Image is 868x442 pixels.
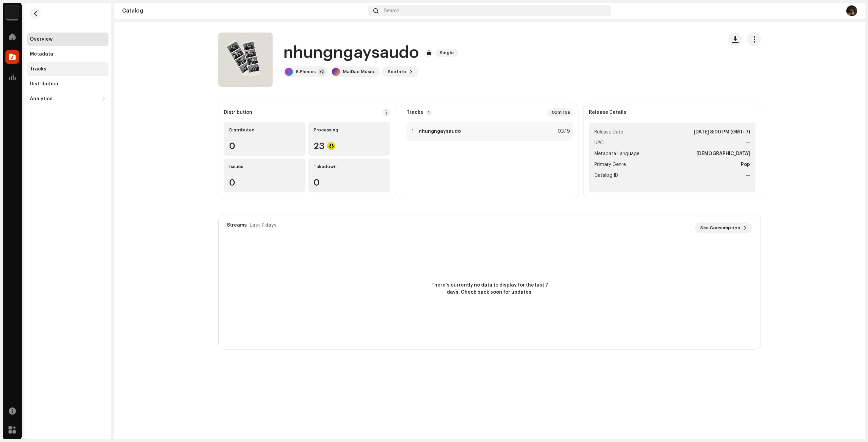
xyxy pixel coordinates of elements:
span: UPC [594,139,604,147]
div: Metadata [30,51,53,57]
span: Primary Genre [594,161,626,169]
span: See Info [388,65,406,79]
div: Takedown [314,164,384,169]
div: Last 7 days [250,223,277,228]
div: Distribution [224,110,252,115]
div: Distributed [229,127,300,133]
re-m-nav-item: Overview [27,33,108,46]
span: Catalog ID [594,171,618,180]
span: Search [384,8,399,14]
div: Streams [227,223,247,228]
div: Analytics [30,96,53,102]
span: Single [435,49,458,57]
button: See Consumption [695,223,752,233]
div: Issues [229,164,300,169]
re-m-nav-item: Tracks [27,62,108,76]
p-badge: 1 [426,109,432,115]
re-m-nav-item: Metadata [27,47,108,61]
span: There's currently no data to display for the last 7 days. Check back soon for updates. [429,282,551,296]
span: See Consumption [700,221,740,235]
span: Metadata Language [594,150,639,158]
strong: [DATE] 8:00 PM (GMT+7) [694,128,750,136]
strong: Tracks [407,110,423,115]
button: See Info [382,66,418,77]
div: MaiDao Music [343,69,374,75]
div: Catalog [122,8,365,14]
div: +2 [318,68,325,75]
re-m-nav-dropdown: Analytics [27,92,108,106]
div: 03m 19s [548,108,573,117]
div: 03:19 [555,127,570,135]
strong: — [746,139,750,147]
div: Processing [314,127,384,133]
div: Distribution [30,81,58,87]
div: 6.Phinies [296,69,316,75]
strong: Pop [741,161,750,169]
strong: Release Details [589,110,626,115]
strong: — [746,171,750,180]
div: Overview [30,37,53,42]
h1: nhungngaysaudo [283,42,419,64]
re-m-nav-item: Distribution [27,77,108,91]
span: Release Date [594,128,623,136]
strong: [DEMOGRAPHIC_DATA] [696,150,750,158]
img: 76e35660-c1c7-4f61-ac9e-76e2af66a330 [5,5,19,19]
img: 80d4553b-db72-4141-ab10-a8b2c0ec5c9d [846,5,857,16]
strong: nhungngaysaudo [419,129,461,134]
div: Tracks [30,66,46,72]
